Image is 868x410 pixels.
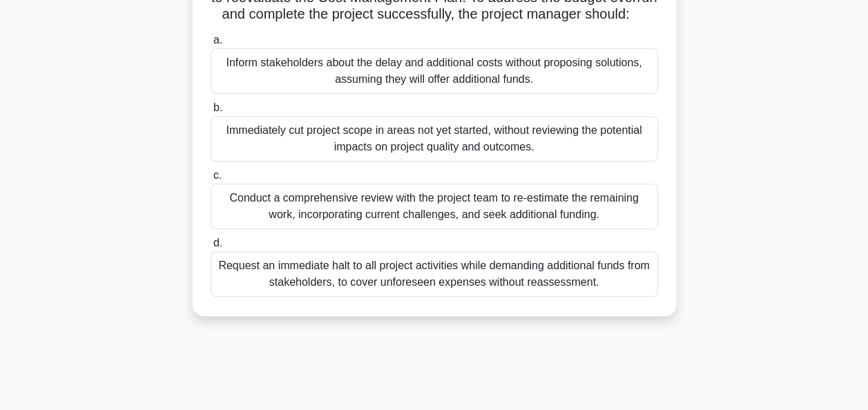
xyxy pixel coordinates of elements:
div: Inform stakeholders about the delay and additional costs without proposing solutions, assuming th... [211,48,658,94]
div: Immediately cut project scope in areas not yet started, without reviewing the potential impacts o... [211,116,658,162]
span: b. [213,101,222,113]
span: d. [213,237,222,248]
span: a. [213,34,222,46]
div: Request an immediate halt to all project activities while demanding additional funds from stakeho... [211,251,658,297]
div: Conduct a comprehensive review with the project team to re-estimate the remaining work, incorpora... [211,184,658,229]
span: c. [213,169,222,181]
